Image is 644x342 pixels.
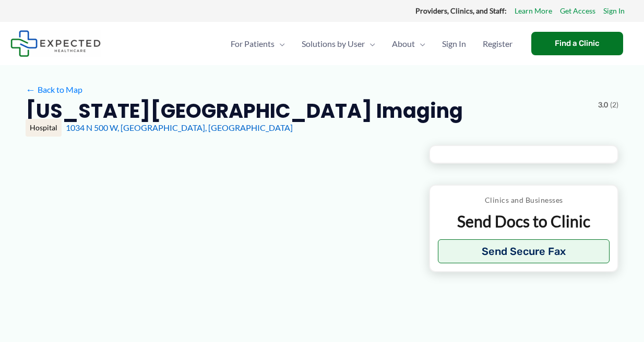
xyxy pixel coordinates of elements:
p: Clinics and Businesses [438,193,610,207]
span: 3.0 [598,98,608,112]
h2: [US_STATE][GEOGRAPHIC_DATA] Imaging [26,98,463,124]
div: Hospital [26,119,62,137]
span: About [392,26,415,62]
a: Get Access [560,4,595,18]
a: Solutions by UserMenu Toggle [293,26,384,62]
span: For Patients [231,26,275,62]
a: Sign In [434,26,474,62]
a: For PatientsMenu Toggle [222,26,293,62]
a: 1034 N 500 W, [GEOGRAPHIC_DATA], [GEOGRAPHIC_DATA] [66,123,293,132]
span: Menu Toggle [415,26,425,62]
strong: Providers, Clinics, and Staff: [415,6,507,15]
span: Solutions by User [302,26,365,62]
span: Menu Toggle [275,26,285,62]
button: Send Secure Fax [438,239,610,263]
span: Register [483,26,512,62]
a: ←Back to Map [26,82,82,97]
img: Expected Healthcare Logo - side, dark font, small [10,30,101,57]
a: Register [474,26,521,62]
nav: Primary Site Navigation [222,26,521,62]
span: Menu Toggle [365,26,375,62]
p: Send Docs to Clinic [438,211,610,231]
span: ← [26,84,35,94]
span: (2) [610,98,618,112]
a: Learn More [515,4,552,18]
a: AboutMenu Toggle [384,26,434,62]
span: Sign In [442,26,466,62]
a: Sign In [603,4,625,18]
a: Find a Clinic [531,32,623,55]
